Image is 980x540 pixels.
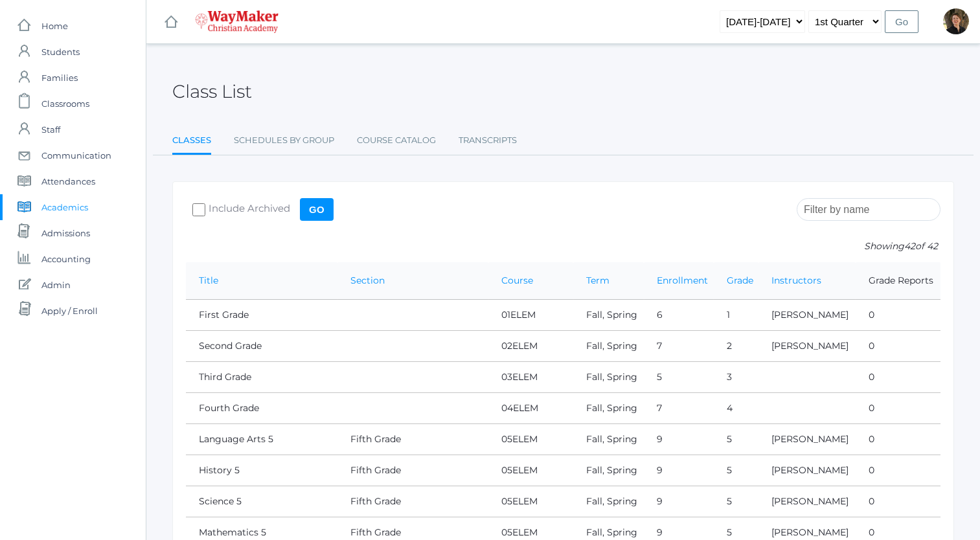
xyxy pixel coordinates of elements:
td: Fall, Spring [573,331,644,362]
a: 0 [869,402,874,414]
a: 0 [869,464,874,476]
td: 4 [714,393,758,424]
a: 05ELEM [501,495,538,507]
a: Grade [727,275,753,286]
a: [PERSON_NAME] [771,433,849,445]
span: Include Archived [205,201,290,218]
a: Mathematics 5 [199,526,266,538]
a: 5 [657,371,662,383]
td: Fall, Spring [573,486,644,517]
span: Communication [41,142,111,168]
a: [PERSON_NAME] [771,495,849,507]
span: Attendances [41,168,95,194]
a: 0 [869,309,874,321]
span: Accounting [41,246,91,272]
span: Apply / Enroll [41,298,98,324]
td: 3 [714,362,758,393]
p: Showing of 42 [186,240,940,253]
a: Language Arts 5 [199,433,273,445]
td: 1 [714,300,758,331]
a: Section [350,275,385,286]
td: Fall, Spring [573,424,644,455]
a: [PERSON_NAME] [771,526,849,538]
a: 9 [657,464,663,476]
a: 6 [657,309,663,321]
a: History 5 [199,464,240,476]
a: Course [501,275,533,286]
th: Grade Reports [856,262,940,300]
a: 0 [869,495,874,507]
a: 7 [657,402,662,414]
span: Classrooms [41,91,89,117]
td: Fifth Grade [337,424,488,455]
a: Second Grade [199,340,262,352]
input: Go [300,198,334,221]
td: Fall, Spring [573,393,644,424]
a: 7 [657,340,662,352]
div: Dianna Renz [943,8,969,34]
a: Term [586,275,610,286]
span: Students [41,39,80,65]
td: Fall, Spring [573,362,644,393]
td: 5 [714,486,758,517]
a: Enrollment [657,275,708,286]
input: Include Archived [192,203,205,216]
input: Go [885,10,918,33]
input: Filter by name [797,198,940,221]
a: Classes [172,128,211,155]
span: Admissions [41,220,90,246]
a: 0 [869,371,874,383]
td: Fifth Grade [337,486,488,517]
a: 05ELEM [501,526,538,538]
a: 05ELEM [501,464,538,476]
a: Title [199,275,218,286]
td: Fall, Spring [573,455,644,486]
td: 2 [714,331,758,362]
span: Admin [41,272,71,298]
span: Home [41,13,68,39]
a: [PERSON_NAME] [771,340,849,352]
a: Schedules By Group [234,128,334,153]
a: 9 [657,526,663,538]
a: 0 [869,433,874,445]
a: Course Catalog [357,128,436,153]
td: 5 [714,455,758,486]
a: Science 5 [199,495,242,507]
a: Transcripts [459,128,517,153]
a: First Grade [199,309,249,321]
span: Staff [41,117,60,142]
a: 04ELEM [501,402,538,414]
a: Instructors [771,275,821,286]
td: 5 [714,424,758,455]
img: waymaker-logo-stack-white-1602f2b1af18da31a5905e9982d058868370996dac5278e84edea6dabf9a3315.png [195,10,279,33]
a: 9 [657,495,663,507]
a: Fourth Grade [199,402,259,414]
td: Fall, Spring [573,300,644,331]
a: Third Grade [199,371,251,383]
a: 01ELEM [501,309,536,321]
a: 0 [869,526,874,538]
a: [PERSON_NAME] [771,309,849,321]
a: [PERSON_NAME] [771,464,849,476]
span: 42 [904,240,915,252]
a: 9 [657,433,663,445]
a: 03ELEM [501,371,538,383]
td: Fifth Grade [337,455,488,486]
h2: Class List [172,82,252,102]
a: 05ELEM [501,433,538,445]
span: Academics [41,194,88,220]
a: 02ELEM [501,340,538,352]
a: 0 [869,340,874,352]
span: Families [41,65,78,91]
